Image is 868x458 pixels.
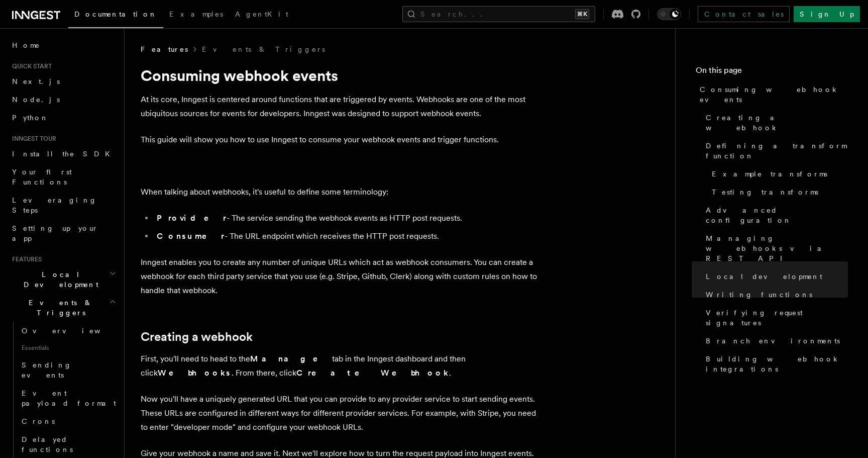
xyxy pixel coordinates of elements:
[12,168,72,186] span: Your first Functions
[575,9,589,19] kbd: ⌘K
[8,298,110,318] span: Events & Triggers
[712,169,827,179] span: Example transforms
[141,66,542,84] h1: Consuming webhook events
[22,435,73,453] span: Delayed functions
[157,213,227,223] strong: Provider
[702,201,848,229] a: Advanced configuration
[702,229,848,267] a: Managing webhooks via REST API
[8,109,118,127] a: Python
[702,304,848,332] a: Verifying request signatures
[402,6,595,22] button: Search...⌘K
[22,327,125,335] span: Overview
[12,224,98,242] span: Setting up your app
[8,90,118,109] a: Node.js
[8,255,42,263] span: Features
[712,187,818,197] span: Testing transforms
[158,368,232,378] strong: Webhooks
[698,6,790,22] a: Contact sales
[141,392,542,434] p: Now you'll have a uniquely generated URL that you can provide to any provider service to start se...
[702,350,848,378] a: Building webhook integrations
[163,3,229,27] a: Examples
[250,354,332,363] strong: Manage
[202,44,325,54] a: Events & Triggers
[8,36,118,54] a: Home
[154,229,542,243] li: - The URL endpoint which receives the HTTP post requests.
[706,205,848,225] span: Advanced configuration
[141,330,253,344] a: Creating a webhook
[169,10,223,18] span: Examples
[68,3,163,28] a: Documentation
[8,219,118,247] a: Setting up your app
[22,417,55,425] span: Crons
[706,233,848,263] span: Managing webhooks via REST API
[706,354,848,374] span: Building webhook integrations
[702,109,848,137] a: Creating a webhook
[706,308,848,328] span: Verifying request signatures
[706,113,848,133] span: Creating a webhook
[141,185,542,199] p: When talking about webhooks, it's useful to define some terminology:
[141,352,542,380] p: First, you'll need to head to the tab in the Inngest dashboard and then click . From there, click .
[8,265,118,294] button: Local Development
[74,10,157,18] span: Documentation
[794,6,860,22] a: Sign Up
[702,267,848,286] a: Local development
[708,165,848,183] a: Example transforms
[22,389,116,407] span: Event payload format
[18,356,118,384] a: Sending events
[8,269,110,290] span: Local Development
[12,40,40,50] span: Home
[141,133,542,147] p: This guide will show you how to use Inngest to consume your webhook events and trigger functions.
[702,286,848,304] a: Writing functions
[706,336,840,346] span: Branch environments
[706,271,822,282] span: Local development
[229,3,294,27] a: AgentKit
[8,294,118,322] button: Events & Triggers
[141,44,188,54] span: Features
[18,340,118,356] span: Essentials
[706,290,812,300] span: Writing functions
[8,145,118,163] a: Install the SDK
[696,80,848,109] a: Consuming webhook events
[296,368,449,378] strong: Create Webhook
[702,137,848,165] a: Defining a transform function
[235,10,288,18] span: AgentKit
[154,211,542,225] li: - The service sending the webhook events as HTTP post requests.
[8,191,118,219] a: Leveraging Steps
[657,8,681,20] button: Toggle dark mode
[706,141,848,161] span: Defining a transform function
[157,231,225,241] strong: Consumer
[708,183,848,201] a: Testing transforms
[12,77,60,85] span: Next.js
[696,64,848,80] h4: On this page
[8,163,118,191] a: Your first Functions
[12,150,116,158] span: Install the SDK
[18,322,118,340] a: Overview
[702,332,848,350] a: Branch environments
[18,384,118,412] a: Event payload format
[8,72,118,90] a: Next.js
[700,84,848,105] span: Consuming webhook events
[12,196,97,214] span: Leveraging Steps
[141,93,542,121] p: At its core, Inngest is centered around functions that are triggered by events. Webhooks are one ...
[12,96,60,104] span: Node.js
[8,62,52,70] span: Quick start
[22,361,72,379] span: Sending events
[12,114,49,122] span: Python
[8,135,56,143] span: Inngest tour
[18,412,118,430] a: Crons
[141,255,542,298] p: Inngest enables you to create any number of unique URLs which act as webhook consumers. You can c...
